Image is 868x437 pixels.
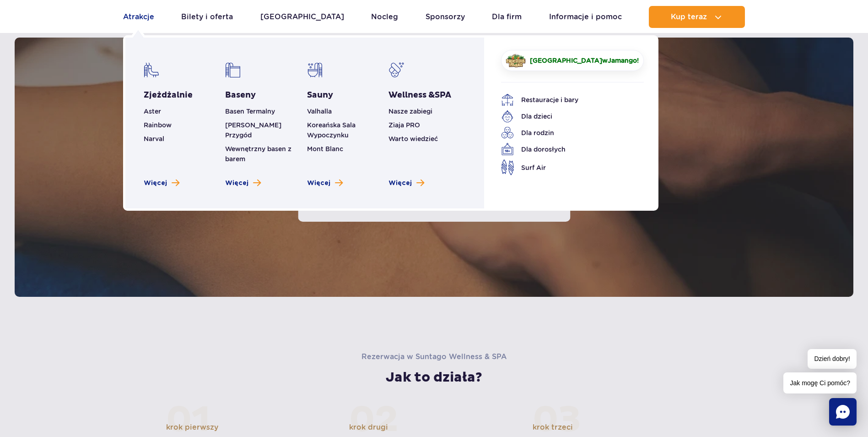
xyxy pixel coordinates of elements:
[549,6,622,28] a: Informacje i pomoc
[307,90,333,101] a: Sauny
[307,121,356,139] a: Koreańska Sala Wypoczynku
[144,179,167,188] span: Więcej
[225,179,248,188] span: Więcej
[426,6,465,28] a: Sponsorzy
[608,57,637,64] span: Jamango
[501,159,630,175] a: Surf Air
[501,50,644,71] a: [GEOGRAPHIC_DATA]wJamango!
[225,121,281,139] a: [PERSON_NAME] Przygód
[260,6,344,28] a: [GEOGRAPHIC_DATA]
[225,90,256,101] a: Baseny
[435,90,451,100] span: SPA
[388,179,412,188] span: Więcej
[530,56,639,65] span: w !
[521,163,546,173] span: Surf Air
[144,135,164,142] a: Narval
[783,372,857,393] span: Jak mogę Ci pomóc?
[388,179,424,188] a: Zobacz więcej Wellness & SPA
[388,108,432,115] a: Nasze zabiegi
[144,108,161,115] a: Aster
[649,6,745,28] button: Kup teraz
[144,90,193,101] a: Zjeżdżalnie
[671,13,707,21] span: Kup teraz
[388,135,438,142] a: Warto wiedzieć
[307,179,343,188] a: Zobacz więcej saun
[501,126,630,139] a: Dla rodzin
[144,121,172,129] a: Rainbow
[388,90,451,100] span: Wellness &
[501,93,630,106] a: Restauracje i bary
[307,179,330,188] span: Więcej
[371,6,398,28] a: Nocleg
[225,179,261,188] a: Zobacz więcej basenów
[181,6,233,28] a: Bilety i oferta
[225,108,275,115] a: Basen Termalny
[501,110,630,123] a: Dla dzieci
[388,90,451,101] a: Wellness &SPA
[492,6,522,28] a: Dla firm
[144,179,179,188] a: Zobacz więcej zjeżdżalni
[808,349,857,369] span: Dzień dobry!
[307,108,332,115] a: Valhalla
[388,121,420,129] a: Ziaja PRO
[829,398,857,426] div: Chat
[225,145,291,163] a: Wewnętrzny basen z barem
[530,57,602,64] span: [GEOGRAPHIC_DATA]
[501,143,630,156] a: Dla dorosłych
[123,6,154,28] a: Atrakcje
[307,145,343,153] a: Mont Blanc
